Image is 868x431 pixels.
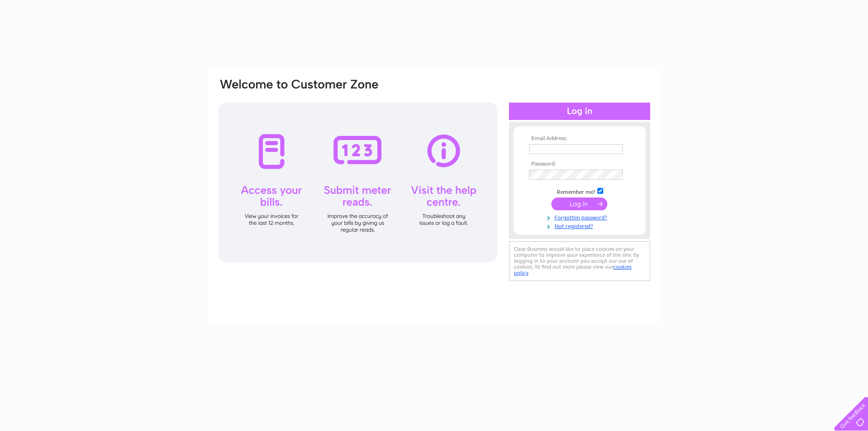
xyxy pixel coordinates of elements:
[527,135,632,142] th: Email Address:
[514,264,632,276] a: cookies policy
[529,213,632,221] a: Forgotten password?
[527,161,632,167] th: Password:
[509,241,650,281] div: Clear Business would like to place cookies on your computer to improve your experience of the sit...
[529,221,632,230] a: Not registered?
[527,187,632,196] td: Remember me?
[551,197,607,210] input: Submit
